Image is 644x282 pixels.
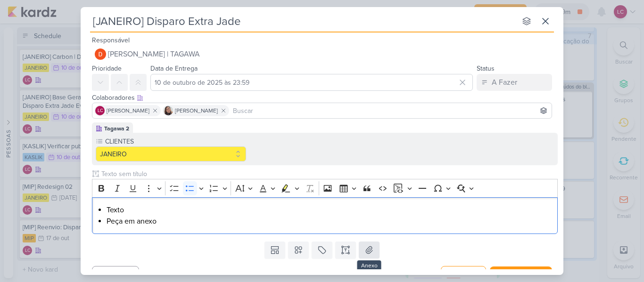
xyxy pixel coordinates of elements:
[92,46,552,63] button: [PERSON_NAME] | TAGAWA
[104,124,129,133] div: Tagawa 2
[92,179,558,197] div: Editor toolbar
[107,216,553,227] li: Peça em anexo
[95,106,105,115] div: Laís Costa
[92,64,122,73] label: Prioridade
[92,93,552,103] div: Colaboradores
[107,204,553,216] li: Texto
[477,64,495,73] label: Status
[96,146,246,161] button: JANEIRO
[357,260,381,271] div: Anexo
[492,77,517,88] div: A Fazer
[175,106,218,115] span: [PERSON_NAME]
[108,48,200,60] span: [PERSON_NAME] | TAGAWA
[477,74,552,91] button: A Fazer
[150,74,473,91] input: Select a date
[164,106,173,115] img: Sharlene Khoury
[92,197,558,234] div: Editor editing area: main
[150,64,198,73] label: Data de Entrega
[99,169,558,179] input: Texto sem título
[104,137,246,146] label: CLIENTES
[231,105,550,116] input: Buscar
[98,109,103,113] p: LC
[107,106,149,115] span: [PERSON_NAME]
[90,13,516,30] input: Kard Sem Título
[92,36,130,44] label: Responsável
[95,48,106,60] img: Diego Lima | TAGAWA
